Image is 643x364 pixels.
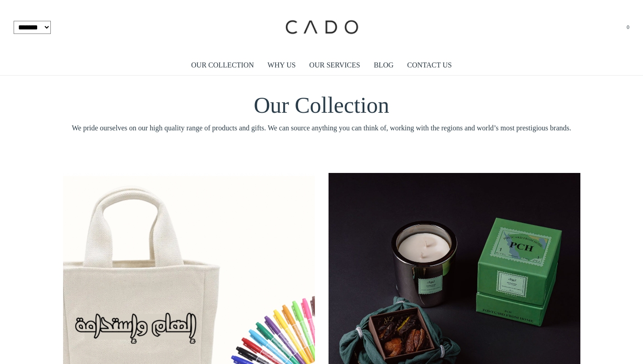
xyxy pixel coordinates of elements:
[283,7,360,48] img: cadogifting
[374,55,394,76] a: BLOG
[63,122,580,134] span: We pride ourselves on our high quality range of products and gifts. We can source anything you ca...
[309,55,360,76] a: OUR SERVICES
[625,23,629,32] a: 0
[606,29,612,29] button: Open search bar
[268,55,296,76] a: WHY US
[627,24,629,30] span: 0
[407,55,452,76] a: CONTACT US
[254,92,389,118] span: Our Collection
[191,55,254,76] a: OUR COLLECTION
